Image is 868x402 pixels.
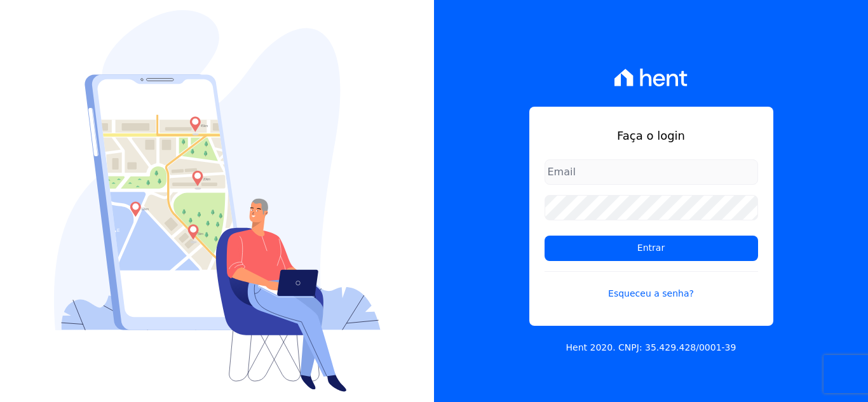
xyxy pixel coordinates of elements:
input: Email [545,159,758,185]
input: Entrar [545,236,758,261]
a: Esqueceu a senha? [545,271,758,300]
p: Hent 2020. CNPJ: 35.429.428/0001-39 [566,341,736,354]
img: Login [54,10,381,392]
h1: Faça o login [545,127,758,144]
